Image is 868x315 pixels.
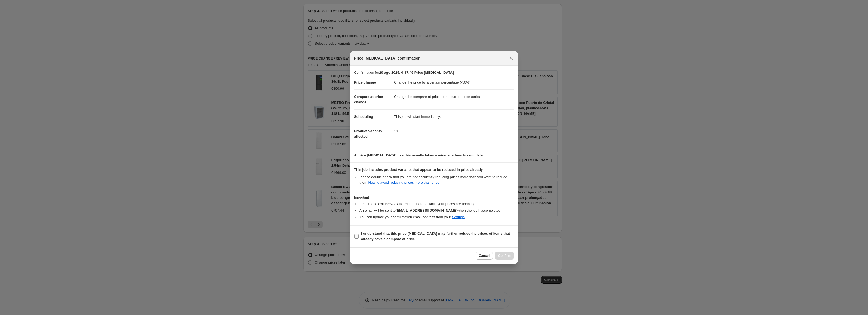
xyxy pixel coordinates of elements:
[507,54,515,62] button: Close
[359,214,514,220] li: You can update your confirmation email address from your .
[354,95,383,104] span: Compare at price change
[354,80,376,84] span: Price change
[379,70,454,75] b: 20 ago 2025, 0:37:46 Price [MEDICAL_DATA]
[354,129,382,138] span: Product variants affected
[394,124,514,138] dd: 19
[396,208,457,212] b: [EMAIL_ADDRESS][DOMAIN_NAME]
[354,55,421,61] span: Price [MEDICAL_DATA] confirmation
[359,208,514,213] li: An email will be sent to when the job has completed .
[394,75,514,89] dd: Change the price by a certain percentage (-50%)
[354,168,483,172] b: This job includes product variants that appear to be reduced in price already
[394,89,514,104] dd: Change the compare at price to the current price (sale)
[354,153,484,157] b: A price [MEDICAL_DATA] like this usually takes a minute or less to complete.
[476,252,493,260] button: Cancel
[354,115,373,119] span: Scheduling
[361,231,510,241] b: I understand that this price [MEDICAL_DATA] may further reduce the prices of items that already h...
[452,215,465,219] a: Settings
[479,254,490,258] span: Cancel
[359,201,514,207] li: Feel free to exit the NA Bulk Price Editor app while your prices are updating.
[368,180,439,184] a: How to avoid reducing prices more than once
[359,174,514,185] li: Please double check that you are not accidently reducing prices more than you want to reduce them
[354,70,514,75] p: Confirmation for
[354,195,514,200] h3: Important
[394,109,514,124] dd: This job will start immediately.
